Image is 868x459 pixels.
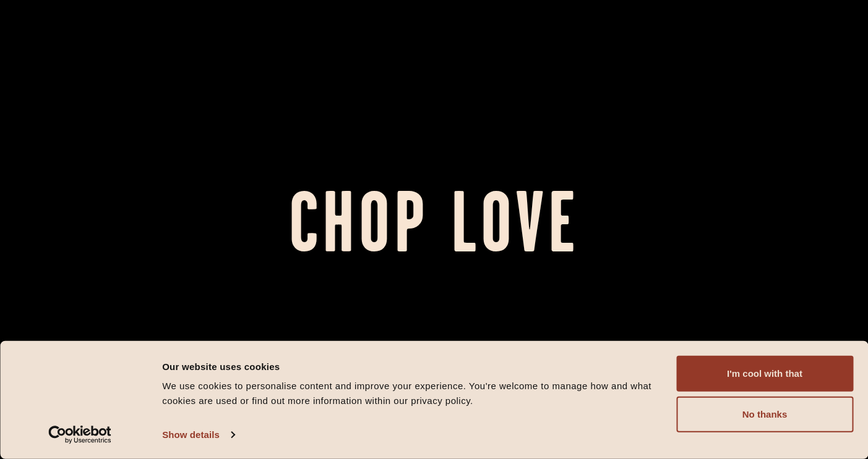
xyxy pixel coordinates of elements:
[26,426,134,444] a: Usercentrics Cookiebot - opens in a new window
[676,397,853,432] button: No thanks
[162,379,662,408] div: We use cookies to personalise content and improve your experience. You're welcome to manage how a...
[162,359,662,374] div: Our website uses cookies
[676,356,853,392] button: I'm cool with that
[162,426,234,444] a: Show details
